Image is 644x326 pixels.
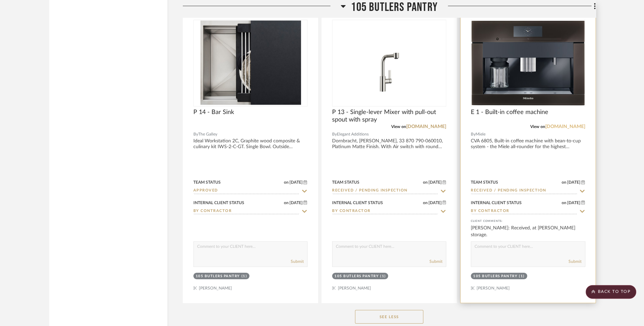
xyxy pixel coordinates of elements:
input: Type to Search… [471,188,577,194]
span: on [284,201,289,205]
span: [DATE] [289,200,303,205]
span: on [423,180,428,184]
span: View on [530,125,545,129]
span: By [332,131,337,138]
a: [DOMAIN_NAME] [545,124,585,129]
button: Submit [291,258,304,265]
div: Team Status [332,179,359,185]
span: on [562,180,566,184]
div: 105 Butlers Pantry [473,274,517,279]
span: The Galley [198,131,217,138]
div: Team Status [193,179,221,185]
a: [DOMAIN_NAME] [406,124,446,129]
span: [DATE] [428,200,442,205]
div: [PERSON_NAME]: Received, at [PERSON_NAME] storage. [471,225,585,238]
div: Internal Client Status [332,200,383,206]
div: (1) [242,274,247,279]
div: (1) [519,274,525,279]
input: Type to Search… [193,208,299,215]
scroll-to-top-button: BACK TO TOP [586,285,636,299]
span: on [562,201,566,205]
span: P 13 - Single-lever Mixer with pull-out spout with spray [332,109,446,124]
input: Type to Search… [471,208,577,215]
div: Internal Client Status [471,200,522,206]
span: By [193,131,198,138]
span: on [284,180,289,184]
span: on [423,201,428,205]
input: Type to Search… [332,208,438,215]
span: E 1 - Built-in coffee machine [471,109,548,116]
div: 105 Butlers Pantry [196,274,240,279]
span: Elegant Additions [337,131,369,138]
span: View on [391,125,406,129]
button: See Less [355,310,423,324]
span: [DATE] [566,180,581,185]
span: Miele [476,131,485,138]
input: Type to Search… [193,188,299,194]
div: Team Status [471,179,498,185]
span: [DATE] [289,180,303,185]
span: By [471,131,476,138]
div: Internal Client Status [193,200,244,206]
img: E 1 - Built-in coffee machine [471,21,584,105]
img: P 14 - Bar Sink [200,20,301,106]
img: P 13 - Single-lever Mixer with pull-out spout with spray [346,20,432,106]
span: [DATE] [566,200,581,205]
button: Submit [568,258,581,265]
span: [DATE] [428,180,442,185]
input: Type to Search… [332,188,438,194]
button: Submit [429,258,442,265]
div: (1) [380,274,386,279]
div: 105 Butlers Pantry [334,274,379,279]
span: P 14 - Bar Sink [193,109,234,116]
